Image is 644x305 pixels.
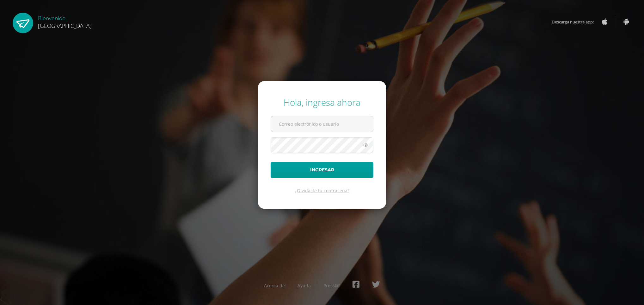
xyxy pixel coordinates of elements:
[552,16,600,28] span: Descarga nuestra app:
[323,283,340,289] a: Presskit
[264,283,285,289] a: Acerca de
[271,96,373,108] div: Hola, ingresa ahora
[297,283,311,289] a: Ayuda
[295,187,349,194] a: ¿Olvidaste tu contraseña?
[271,162,373,178] button: Ingresar
[271,116,373,132] input: Correo electrónico o usuario
[38,13,92,29] div: Bienvenido,
[38,22,92,29] span: [GEOGRAPHIC_DATA]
